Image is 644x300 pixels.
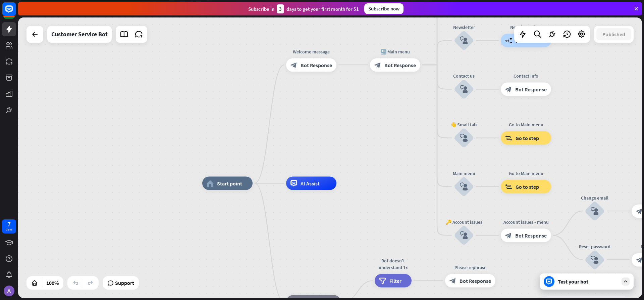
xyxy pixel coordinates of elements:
[496,24,556,31] div: Newsletter flow
[558,278,618,285] div: Test your bot
[384,61,416,68] span: Bot Response
[290,61,297,68] i: block_bot_response
[460,277,491,284] span: Bot Response
[496,219,556,225] div: Account issues - menu
[505,183,512,190] i: block_goto
[575,194,615,201] div: Change email
[277,4,284,13] div: 3
[591,256,599,264] i: block_user_input
[516,135,539,141] span: Go to step
[389,277,401,284] span: Filter
[7,221,11,227] div: 7
[440,264,500,271] div: Please rephrase
[364,3,404,14] div: Subscribe now
[6,227,12,232] div: days
[444,73,484,79] div: Contact us
[379,277,386,284] i: filter
[591,207,599,215] i: block_user_input
[496,170,556,177] div: Go to Main menu
[496,121,556,128] div: Go to Main menu
[505,37,512,44] i: builder_tree
[281,48,341,55] div: Welcome message
[444,219,484,225] div: 🔑 Account issues
[51,26,108,43] div: Customer Service Bot
[217,180,242,187] span: Start point
[496,73,556,79] div: Contact info
[365,48,425,55] div: 🔙 Main menu
[115,277,134,288] span: Support
[460,85,468,93] i: block_user_input
[460,37,468,45] i: block_user_input
[444,121,484,128] div: 👋 Small talk
[460,231,468,240] i: block_user_input
[636,208,643,214] i: block_bot_response
[248,4,359,13] div: Subscribe in days to get your first month for $1
[370,257,417,271] div: Bot doesn't understand 1x
[2,219,16,233] a: 7 days
[5,3,25,23] button: Open LiveChat chat widget
[301,61,332,68] span: Bot Response
[516,183,539,190] span: Go to step
[636,256,643,263] i: block_bot_response
[44,277,61,288] div: 100%
[449,277,456,284] i: block_bot_response
[505,135,512,141] i: block_goto
[505,232,512,239] i: block_bot_response
[515,86,547,93] span: Bot Response
[515,232,547,239] span: Bot Response
[460,183,468,191] i: block_user_input
[301,180,320,187] span: AI Assist
[460,134,468,142] i: block_user_input
[505,86,512,93] i: block_bot_response
[207,180,214,187] i: home_2
[575,243,615,250] div: Reset password
[596,28,631,40] button: Published
[444,24,484,31] div: Newsletter
[374,61,381,68] i: block_bot_response
[444,170,484,177] div: Main menu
